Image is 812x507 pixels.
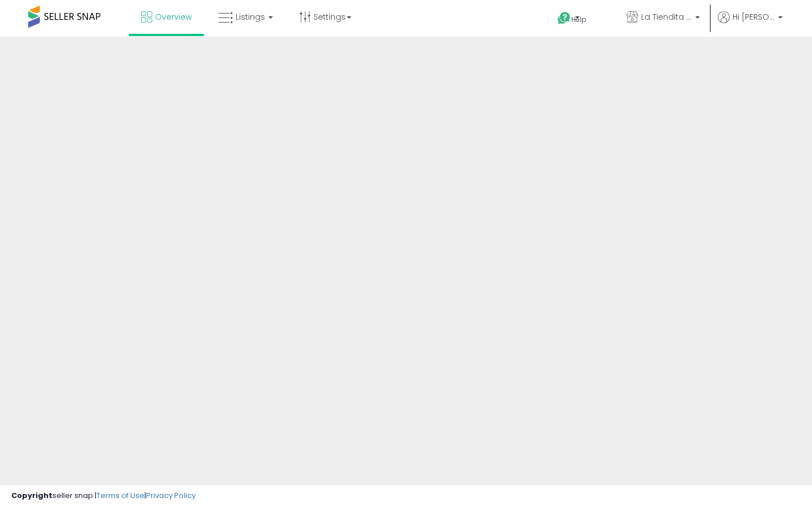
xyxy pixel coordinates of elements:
a: Hi [PERSON_NAME] [718,11,783,37]
i: Get Help [557,11,571,25]
span: Overview [155,11,192,23]
strong: Copyright [11,490,52,501]
span: La Tiendita Distributions [641,11,692,23]
a: Terms of Use [96,490,144,501]
a: Privacy Policy [146,490,196,501]
span: Listings [236,11,265,23]
span: Help [571,15,586,24]
span: Hi [PERSON_NAME] [732,11,775,23]
a: Help [549,3,608,37]
div: seller snap | | [11,491,196,501]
